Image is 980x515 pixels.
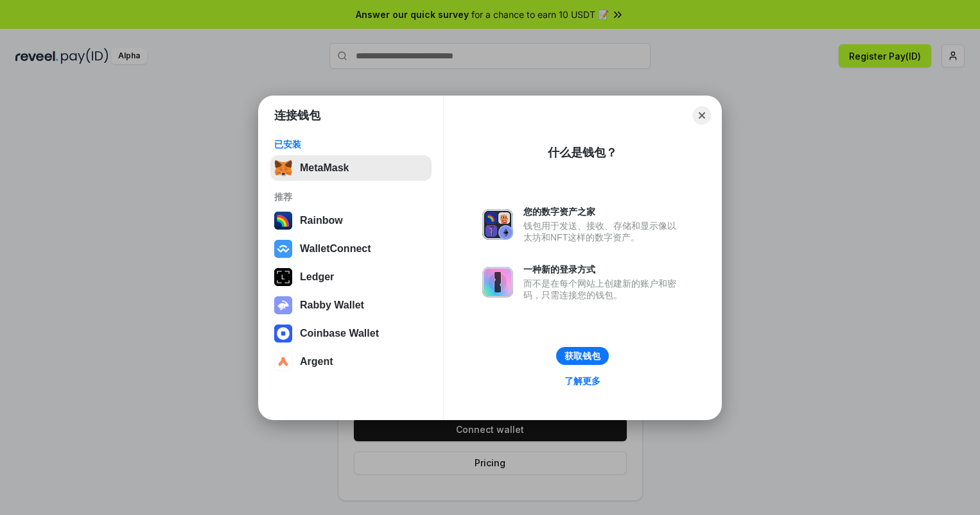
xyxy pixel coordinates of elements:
img: svg+xml,%3Csvg%20width%3D%2228%22%20height%3D%2228%22%20viewBox%3D%220%200%2028%2028%22%20fill%3D... [274,353,292,371]
div: Rainbow [300,215,343,226]
div: 什么是钱包？ [548,145,617,160]
div: 了解更多 [564,375,600,387]
div: Rabby Wallet [300,300,364,311]
a: 了解更多 [557,373,608,389]
button: Argent [270,349,432,375]
button: Close [693,106,711,124]
div: 钱包用于发送、接收、存储和显示像以太坊和NFT这样的数字资产。 [523,220,683,243]
img: svg+xml,%3Csvg%20xmlns%3D%22http%3A%2F%2Fwww.w3.org%2F2000%2Fsvg%22%20fill%3D%22none%22%20viewBox... [482,209,513,240]
img: svg+xml,%3Csvg%20xmlns%3D%22http%3A%2F%2Fwww.w3.org%2F2000%2Fsvg%22%20fill%3D%22none%22%20viewBox... [482,267,513,298]
button: Rabby Wallet [270,292,432,318]
button: Ledger [270,264,432,290]
img: svg+xml,%3Csvg%20width%3D%22120%22%20height%3D%22120%22%20viewBox%3D%220%200%20120%20120%22%20fil... [274,212,292,230]
button: MetaMask [270,155,432,181]
div: 获取钱包 [564,350,600,362]
h1: 连接钱包 [274,108,320,123]
img: svg+xml,%3Csvg%20width%3D%2228%22%20height%3D%2228%22%20viewBox%3D%220%200%2028%2028%22%20fill%3D... [274,325,292,342]
div: Argent [300,356,333,367]
button: WalletConnect [270,236,432,262]
button: 获取钱包 [556,347,609,365]
div: MetaMask [300,162,349,174]
div: 一种新的登录方式 [523,264,683,275]
div: 而不是在每个网站上创建新的账户和密码，只需连接您的钱包。 [523,278,683,301]
div: 您的数字资产之家 [523,206,683,217]
img: svg+xml,%3Csvg%20xmlns%3D%22http%3A%2F%2Fwww.w3.org%2F2000%2Fsvg%22%20fill%3D%22none%22%20viewBox... [274,296,292,314]
img: svg+xml,%3Csvg%20xmlns%3D%22http%3A%2F%2Fwww.w3.org%2F2000%2Fsvg%22%20width%3D%2228%22%20height%3... [274,268,292,286]
button: Rainbow [270,208,432,233]
div: 已安装 [274,139,428,150]
div: Coinbase Wallet [300,328,379,339]
div: WalletConnect [300,243,371,255]
div: Ledger [300,271,334,283]
button: Coinbase Wallet [270,321,432,346]
img: svg+xml,%3Csvg%20width%3D%2228%22%20height%3D%2228%22%20viewBox%3D%220%200%2028%2028%22%20fill%3D... [274,240,292,258]
div: 推荐 [274,191,428,203]
img: svg+xml,%3Csvg%20fill%3D%22none%22%20height%3D%2233%22%20viewBox%3D%220%200%2035%2033%22%20width%... [274,159,292,177]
